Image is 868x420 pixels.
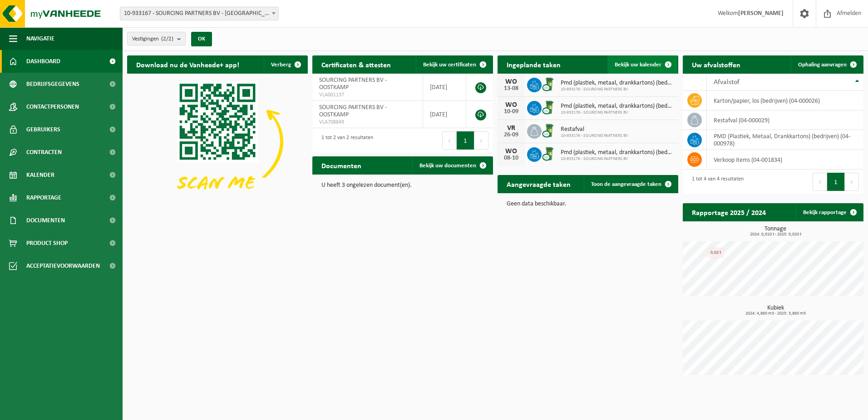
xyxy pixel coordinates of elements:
[502,125,520,132] div: VR
[707,130,863,150] td: PMD (Plastiek, Metaal, Drankkartons) (bedrijven) (04-000978)
[561,156,674,162] span: 10-933176 - SOURCING PARTNERS BV
[127,55,248,73] h2: Download nu de Vanheede+ app!
[264,55,307,74] button: Verberg
[26,118,60,141] span: Gebruikers
[26,209,65,232] span: Documenten
[312,156,370,174] h2: Documenten
[26,50,60,73] span: Dashboard
[591,181,661,187] span: Toon de aangevraagde taken
[707,110,863,130] td: restafval (04-000029)
[561,133,628,139] span: 10-933176 - SOURCING PARTNERS BV
[507,201,669,207] p: Geen data beschikbaar.
[791,55,863,74] a: Ophaling aanvragen
[542,146,557,161] img: WB-0240-CU
[502,101,520,109] div: WO
[423,62,476,68] span: Bekijk uw certificaten
[319,119,416,126] span: VLA708849
[561,126,628,133] span: Restafval
[502,155,520,161] div: 08-10
[502,148,520,155] div: WO
[845,173,859,191] button: Next
[813,173,827,191] button: Previous
[502,85,520,92] div: 13-08
[502,132,520,138] div: 26-09
[312,55,400,73] h2: Certificaten & attesten
[561,149,674,156] span: Pmd (plastiek, metaal, drankkartons) (bedrijven)
[457,131,474,150] button: 1
[707,91,863,110] td: karton/papier, los (bedrijven) (04-000026)
[542,100,557,115] img: WB-0240-CU
[714,79,740,86] span: Afvalstof
[26,73,79,95] span: Bedrijfsgegevens
[607,55,677,74] a: Bekijk uw kalender
[26,95,79,118] span: Contactpersonen
[442,131,457,150] button: Previous
[796,203,863,221] a: Bekijk rapportage
[615,62,661,68] span: Bekijk uw kalender
[683,55,750,73] h2: Uw afvalstoffen
[708,248,724,258] div: 0,02 t
[687,232,863,237] span: 2024: 0,010 t - 2025: 0,020 t
[687,311,863,316] span: 2024: 4,860 m3 - 2025: 3,860 m3
[542,76,557,92] img: WB-0240-CU
[687,226,863,237] h3: Tonnage
[26,164,54,186] span: Kalender
[798,62,847,68] span: Ophaling aanvragen
[474,131,488,150] button: Next
[687,172,744,192] div: 1 tot 4 van 4 resultaten
[561,87,674,92] span: 10-933176 - SOURCING PARTNERS BV
[561,80,674,87] span: Pmd (plastiek, metaal, drankkartons) (bedrijven)
[26,255,100,277] span: Acceptatievoorwaarden
[683,203,775,221] h2: Rapportage 2025 / 2024
[502,78,520,85] div: WO
[498,55,570,73] h2: Ingeplande taken
[120,7,278,20] span: 10-933167 - SOURCING PARTNERS BV - SINT-MARTENS-LATEM
[542,123,557,138] img: WB-0240-CU
[502,109,520,115] div: 10-09
[26,232,68,255] span: Product Shop
[132,32,173,46] span: Vestigingen
[419,163,476,169] span: Bekijk uw documenten
[319,91,416,99] span: VLA001137
[707,150,863,170] td: verkoop items (04-001834)
[161,36,173,42] count: (2/2)
[416,55,492,74] a: Bekijk uw certificaten
[127,74,308,210] img: Download de VHEPlus App
[26,27,54,50] span: Navigatie
[127,32,186,45] button: Vestigingen(2/2)
[319,77,387,91] span: SOURCING PARTNERS BV - OOSTKAMP
[738,10,784,17] strong: [PERSON_NAME]
[120,7,279,20] span: 10-933167 - SOURCING PARTNERS BV - SINT-MARTENS-LATEM
[321,182,484,189] p: U heeft 3 ongelezen document(en).
[271,62,291,68] span: Verberg
[561,110,674,115] span: 10-933176 - SOURCING PARTNERS BV
[687,305,863,316] h3: Kubiek
[423,74,466,101] td: [DATE]
[561,103,674,110] span: Pmd (plastiek, metaal, drankkartons) (bedrijven)
[191,32,212,46] button: OK
[412,156,492,175] a: Bekijk uw documenten
[26,186,61,209] span: Rapportage
[319,104,387,118] span: SOURCING PARTNERS BV - OOSTKAMP
[827,173,845,191] button: 1
[498,175,580,193] h2: Aangevraagde taken
[26,141,62,164] span: Contracten
[584,175,677,193] a: Toon de aangevraagde taken
[423,101,466,128] td: [DATE]
[317,130,373,150] div: 1 tot 2 van 2 resultaten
